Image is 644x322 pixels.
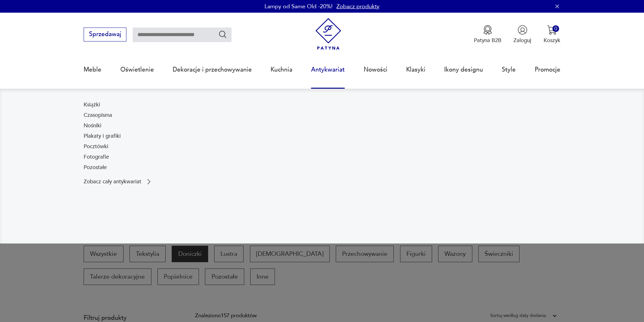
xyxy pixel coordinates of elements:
[84,101,100,109] a: Książki
[84,178,153,186] a: Zobacz cały antykwariat
[547,25,557,35] img: Ikona koszyka
[271,55,292,84] a: Kuchnia
[544,37,560,44] p: Koszyk
[513,37,531,44] p: Zaloguj
[84,179,141,184] p: Zobacz cały antykwariat
[84,132,121,140] a: Plakaty i grafiki
[535,55,560,84] a: Promocje
[84,55,101,84] a: Meble
[326,101,560,219] img: c8a9187830f37f141118a59c8d49ce82.jpg
[474,37,501,44] p: Patyna B2B
[544,25,560,44] button: 0Koszyk
[311,55,345,84] a: Antykwariat
[444,55,483,84] a: Ikony designu
[406,55,425,84] a: Klasyki
[173,55,252,84] a: Dekoracje i przechowywanie
[84,32,126,37] a: Sprzedawaj
[312,18,344,50] img: Patyna - sklep z meblami i dekoracjami vintage
[474,25,501,44] button: Patyna B2B
[84,111,112,119] a: Czasopisma
[84,122,101,129] a: Nośniki
[120,55,154,84] a: Oświetlenie
[502,55,516,84] a: Style
[364,55,387,84] a: Nowości
[218,30,227,39] button: Szukaj
[474,25,501,44] a: Ikona medaluPatyna B2B
[518,25,527,35] img: Ikonka użytkownika
[336,3,379,10] a: Zobacz produkty
[84,153,109,161] a: Fotografie
[513,25,531,44] button: Zaloguj
[84,143,108,150] a: Pocztówki
[84,28,126,41] button: Sprzedawaj
[552,25,559,32] div: 0
[84,164,107,171] a: Pozostałe
[265,3,333,10] p: Lampy od Same Old -20%!
[483,25,493,35] img: Ikona medalu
